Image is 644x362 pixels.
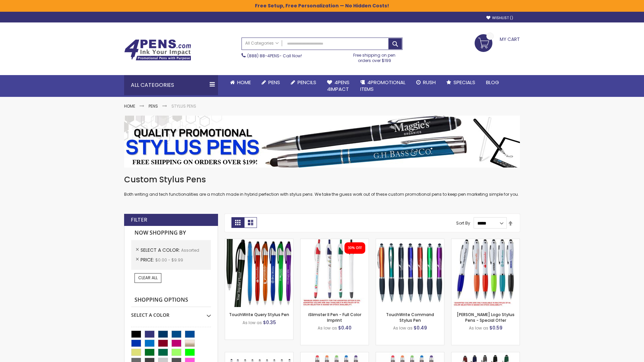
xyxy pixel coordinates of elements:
[441,75,481,90] a: Specials
[453,79,475,86] span: Specials
[451,239,520,307] img: Kimberly Logo Stylus Pens-Assorted
[263,319,276,326] span: $0.35
[247,53,279,59] a: (888) 88-4PENS
[298,79,316,86] span: Pencils
[301,239,369,307] img: iSlimster II - Full Color-Assorted
[225,239,293,307] img: TouchWrite Query Stylus Pen-Assorted
[457,312,515,323] a: [PERSON_NAME] Logo Stylus Pens - Special Offer
[376,239,444,244] a: TouchWrite Command Stylus Pen-Assorted
[225,239,293,244] a: TouchWrite Query Stylus Pen-Assorted
[225,75,256,90] a: Home
[268,79,280,86] span: Pens
[423,79,436,86] span: Rush
[486,15,513,20] a: Wishlist
[327,79,350,93] span: 4Pens 4impact
[131,293,211,307] strong: Shopping Options
[124,174,520,185] h1: Custom Stylus Pens
[225,352,293,358] a: Stiletto Advertising Stylus Pens-Assorted
[318,325,337,331] span: As low as
[301,239,369,244] a: iSlimster II - Full Color-Assorted
[247,53,302,59] span: - Call Now!
[411,75,441,90] a: Rush
[393,325,413,331] span: As low as
[489,324,502,331] span: $0.59
[256,75,285,90] a: Pens
[131,226,211,240] strong: Now Shopping by
[245,41,279,46] span: All Categories
[243,320,262,325] span: As low as
[131,307,211,318] div: Select A Color
[285,75,322,90] a: Pencils
[237,79,251,86] span: Home
[348,246,362,250] div: 30% OFF
[469,325,488,331] span: As low as
[242,38,282,49] a: All Categories
[451,352,520,358] a: Custom Soft Touch® Metal Pens with Stylus-Assorted
[141,247,181,253] span: Select A Color
[141,256,155,263] span: Price
[376,352,444,358] a: Islander Softy Gel with Stylus - ColorJet Imprint-Assorted
[231,217,244,228] strong: Grid
[301,352,369,358] a: Islander Softy Gel Pen with Stylus-Assorted
[308,312,361,323] a: iSlimster II Pen - Full Color Imprint
[322,75,355,97] a: 4Pens4impact
[355,75,411,97] a: 4PROMOTIONALITEMS
[181,247,199,253] span: Assorted
[124,174,520,197] div: Both writing and tech functionalities are a match made in hybrid perfection with stylus pens. We ...
[338,324,352,331] span: $0.40
[481,75,504,90] a: Blog
[124,116,520,168] img: Stylus Pens
[149,103,158,109] a: Pens
[171,103,196,109] strong: Stylus Pens
[131,216,147,224] strong: Filter
[376,239,444,307] img: TouchWrite Command Stylus Pen-Assorted
[414,324,427,331] span: $0.49
[124,75,218,95] div: All Categories
[155,257,183,263] span: $0.00 - $9.99
[229,312,289,317] a: TouchWrite Query Stylus Pen
[456,220,470,226] label: Sort By
[451,239,520,244] a: Kimberly Logo Stylus Pens-Assorted
[135,273,161,283] a: Clear All
[360,79,406,93] span: 4PROMOTIONAL ITEMS
[124,103,135,109] a: Home
[124,39,191,61] img: 4Pens Custom Pens and Promotional Products
[346,50,403,63] div: Free shipping on pen orders over $199
[138,275,158,281] span: Clear All
[486,79,499,86] span: Blog
[386,312,434,323] a: TouchWrite Command Stylus Pen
